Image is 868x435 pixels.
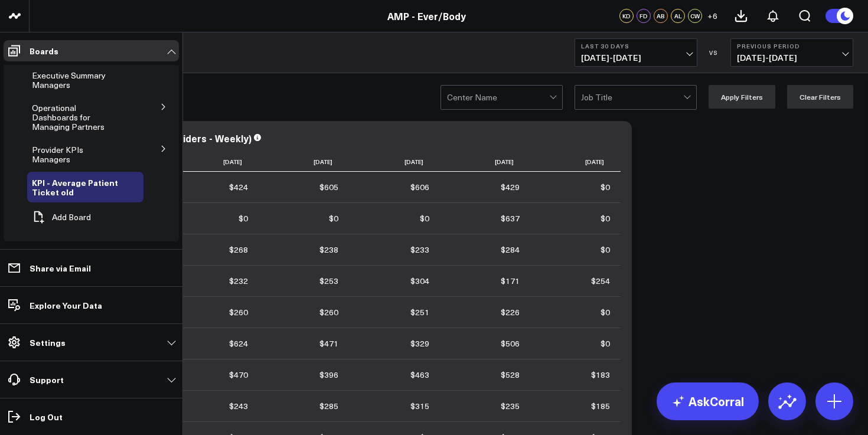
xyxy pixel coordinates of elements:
b: Last 30 Days [581,42,691,50]
span: Executive Summary Managers [32,70,106,90]
span: Operational Dashboards for Managing Partners [32,102,105,132]
div: $171 [501,275,520,287]
div: $0 [601,244,610,256]
p: Explore Your Data [30,300,102,310]
button: Apply Filters [709,85,775,109]
a: Provider KPIs Managers [32,145,120,164]
div: $268 [229,244,248,256]
span: [DATE] - [DATE] [581,53,691,63]
div: $0 [329,212,338,224]
div: FD [637,9,651,23]
span: Provider KPIs Managers [32,144,83,165]
div: $429 [501,181,520,193]
div: CW [688,9,702,23]
div: $183 [591,369,610,381]
button: +6 [705,9,719,23]
span: [DATE] - [DATE] [737,53,847,63]
th: [DATE] [168,152,259,172]
div: $304 [410,275,429,287]
div: $235 [501,400,520,412]
div: $0 [601,212,610,224]
div: $254 [591,275,610,287]
div: $637 [501,212,520,224]
button: Last 30 Days[DATE]-[DATE] [575,38,697,67]
div: $226 [501,306,520,318]
th: [DATE] [530,152,621,172]
a: Log Out [4,406,179,427]
div: $251 [410,306,429,318]
div: $0 [239,212,248,224]
div: $284 [501,244,520,256]
div: $471 [319,338,338,349]
div: $528 [501,369,520,381]
div: $243 [229,400,248,412]
div: AL [671,9,685,23]
div: $463 [410,369,429,381]
div: $396 [319,369,338,381]
div: $0 [601,181,610,193]
div: $233 [410,244,429,256]
div: $424 [229,181,248,193]
div: $470 [229,369,248,381]
div: $238 [319,244,338,256]
th: [DATE] [349,152,439,172]
div: $185 [591,400,610,412]
div: VS [703,49,725,56]
th: [DATE] [259,152,349,172]
button: Previous Period[DATE]-[DATE] [730,38,853,67]
p: Settings [30,338,66,347]
div: $606 [410,181,429,193]
a: AMP - Ever/Body [387,9,466,22]
button: Clear Filters [787,85,853,109]
div: $605 [319,181,338,193]
div: $0 [601,338,610,349]
a: AskCorral [657,382,759,420]
a: Executive Summary Managers [32,71,123,90]
span: + 6 [707,12,717,20]
div: $624 [229,338,248,349]
th: [DATE] [440,152,530,172]
div: $260 [229,306,248,318]
span: KPI - Average Patient Ticket old [32,176,118,198]
div: $285 [319,400,338,412]
div: $329 [410,338,429,349]
a: KPI - Average Patient Ticket old [32,178,123,197]
div: KD [619,9,634,23]
p: Log Out [30,412,63,421]
div: $506 [501,338,520,349]
b: Previous Period [737,42,847,50]
div: $0 [601,306,610,318]
p: Boards [30,46,58,55]
div: $0 [420,212,429,224]
div: $232 [229,275,248,287]
div: $315 [410,400,429,412]
p: Support [30,375,64,384]
div: $260 [319,306,338,318]
p: Share via Email [30,263,91,273]
button: Add Board [27,204,91,230]
div: $253 [319,275,338,287]
a: Operational Dashboards for Managing Partners [32,103,123,132]
div: AB [654,9,668,23]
